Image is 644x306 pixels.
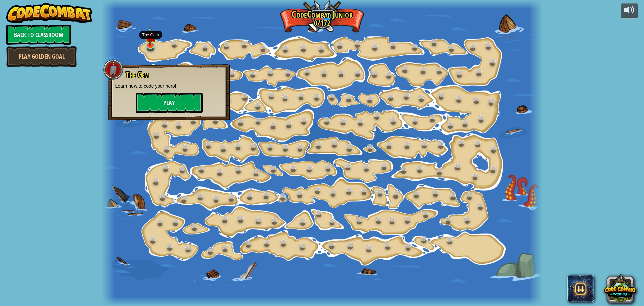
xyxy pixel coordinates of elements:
[6,46,77,67] a: Play Golden Goal
[145,26,156,46] img: level-banner-unstarted.png
[136,93,203,113] button: Play
[115,83,223,89] p: Learn how to code your hero!
[621,3,638,19] button: Adjust volume
[126,69,149,80] span: The Gem
[6,3,92,23] img: CodeCombat - Learn how to code by playing a game
[6,25,71,45] a: Back to Classroom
